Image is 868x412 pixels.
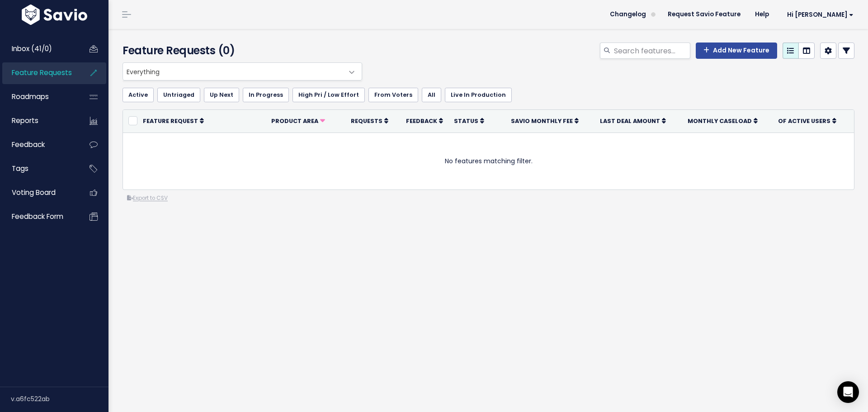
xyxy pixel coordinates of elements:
[143,116,204,125] a: Feature Request
[688,116,758,125] a: Monthly caseload
[454,116,484,125] a: Status
[2,62,75,83] a: Feature Requests
[157,88,200,102] a: Untriaged
[445,88,512,102] a: Live In Production
[12,212,63,221] span: Feedback form
[748,8,776,21] a: Help
[19,5,90,25] img: logo-white.9d6f32f41409.svg
[406,117,437,125] span: Feedback
[351,117,382,125] span: Requests
[271,116,325,125] a: Product Area
[123,88,854,102] ul: Filter feature requests
[292,88,365,102] a: High Pri / Low Effort
[368,88,418,102] a: From Voters
[127,194,168,202] a: Export to CSV
[511,116,579,125] a: Savio Monthly Fee
[12,44,52,53] span: Inbox (41/0)
[2,38,75,59] a: Inbox (41/0)
[204,88,239,102] a: Up Next
[600,117,660,125] span: Last deal amount
[12,140,45,149] span: Feedback
[600,116,666,125] a: Last deal amount
[422,88,441,102] a: All
[406,116,443,125] a: Feedback
[11,387,108,411] div: v.a6fc522ab
[123,133,854,189] td: No features matching filter.
[271,117,318,125] span: Product Area
[123,88,154,102] a: Active
[12,68,72,77] span: Feature Requests
[123,43,358,59] h4: Feature Requests (0)
[143,117,198,125] span: Feature Request
[696,43,777,59] a: Add New Feature
[123,62,362,81] span: Everything
[351,116,388,125] a: Requests
[776,8,861,22] a: Hi [PERSON_NAME]
[454,117,478,125] span: Status
[123,63,344,80] span: Everything
[837,381,859,403] div: Open Intercom Messenger
[12,116,38,125] span: Reports
[778,116,836,125] a: Of active users
[778,117,830,125] span: Of active users
[613,43,690,59] input: Search features...
[2,158,75,179] a: Tags
[12,92,49,101] span: Roadmaps
[660,8,748,21] a: Request Savio Feature
[787,11,854,18] span: Hi [PERSON_NAME]
[2,206,75,227] a: Feedback form
[511,117,573,125] span: Savio Monthly Fee
[688,117,752,125] span: Monthly caseload
[2,110,75,131] a: Reports
[2,134,75,155] a: Feedback
[2,86,75,107] a: Roadmaps
[12,188,56,197] span: Voting Board
[610,11,646,18] span: Changelog
[2,182,75,203] a: Voting Board
[12,164,28,173] span: Tags
[243,88,289,102] a: In Progress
